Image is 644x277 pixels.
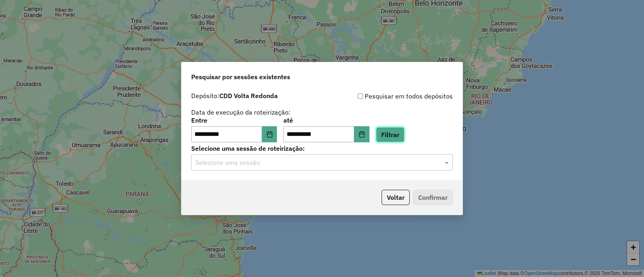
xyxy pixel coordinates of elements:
[262,126,277,142] button: Choose Date
[322,91,453,101] div: Pesquisar em todos depósitos
[283,115,369,125] label: até
[191,107,291,117] label: Data de execução da roteirização:
[354,126,369,142] button: Choose Date
[191,72,290,82] span: Pesquisar por sessões existentes
[219,92,278,100] strong: CDD Volta Redonda
[191,91,278,101] label: Depósito:
[376,127,405,142] button: Filtrar
[191,144,453,153] label: Selecione uma sessão de roteirização:
[191,115,277,125] label: Entre
[382,190,410,205] button: Voltar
